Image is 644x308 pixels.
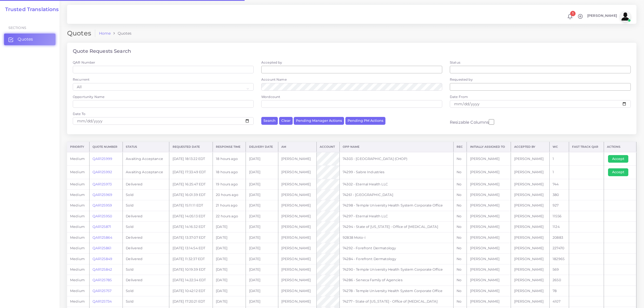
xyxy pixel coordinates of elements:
[511,286,550,296] td: [PERSON_NAME]
[453,179,467,189] td: No
[511,232,550,243] td: [PERSON_NAME]
[261,77,287,82] label: Account Name
[278,243,317,254] td: [PERSON_NAME]
[70,193,85,197] span: medium
[339,243,453,254] td: 74292 - Forefront Dermatology
[511,200,550,211] td: [PERSON_NAME]
[467,264,511,275] td: [PERSON_NAME]
[549,189,569,200] td: 380
[584,11,633,22] a: [PERSON_NAME]avatar
[453,243,467,254] td: No
[608,170,632,174] a: Accept
[123,142,169,152] th: Status
[339,264,453,275] td: 74290 - Temple University Health System Corporate Office
[123,243,169,254] td: Delivered
[123,189,169,200] td: Sold
[604,142,636,152] th: Actions
[70,289,85,293] span: medium
[93,182,112,186] a: QAR125973
[213,254,246,264] td: [DATE]
[246,254,278,264] td: [DATE]
[213,152,246,166] td: 18 hours ago
[549,200,569,211] td: 927
[511,211,550,221] td: [PERSON_NAME]
[549,264,569,275] td: 569
[511,254,550,264] td: [PERSON_NAME]
[549,142,569,152] th: WC
[278,264,317,275] td: [PERSON_NAME]
[246,211,278,221] td: [DATE]
[620,11,631,22] img: avatar
[339,179,453,189] td: 74302 - Eternal Health LLC
[549,243,569,254] td: 227470
[453,275,467,286] td: No
[453,264,467,275] td: No
[453,142,467,152] th: REC
[123,286,169,296] td: Sold
[549,275,569,286] td: 2650
[246,275,278,286] td: [DATE]
[213,189,246,200] td: 20 hours ago
[467,189,511,200] td: [PERSON_NAME]
[169,189,213,200] td: [DATE] 16:01:39 EDT
[213,166,246,179] td: 18 hours ago
[70,267,85,271] span: medium
[70,214,85,218] span: medium
[278,275,317,286] td: [PERSON_NAME]
[511,243,550,254] td: [PERSON_NAME]
[278,200,317,211] td: [PERSON_NAME]
[278,222,317,232] td: [PERSON_NAME]
[261,117,278,125] button: Search
[89,142,123,152] th: Quote Number
[169,264,213,275] td: [DATE] 10:19:39 EDT
[453,296,467,307] td: No
[467,286,511,296] td: [PERSON_NAME]
[278,142,317,152] th: AM
[246,189,278,200] td: [DATE]
[511,275,550,286] td: [PERSON_NAME]
[123,275,169,286] td: Delivered
[450,94,468,99] label: Date From
[246,296,278,307] td: [DATE]
[294,117,344,125] button: Pending Manager Actions
[339,166,453,179] td: 74299 - Sabre Industries
[213,179,246,189] td: 19 hours ago
[123,211,169,221] td: Delivered
[123,166,169,179] td: Awaiting Acceptance
[467,275,511,286] td: [PERSON_NAME]
[467,200,511,211] td: [PERSON_NAME]
[213,200,246,211] td: 21 hours ago
[93,157,112,161] a: QAR125999
[93,299,112,303] a: QAR125734
[8,26,26,30] span: Sections
[453,200,467,211] td: No
[99,31,111,36] a: Home
[70,225,85,229] span: medium
[467,211,511,221] td: [PERSON_NAME]
[339,222,453,232] td: 74294 - State of [US_STATE] - Office of [MEDICAL_DATA]
[93,170,112,174] a: QAR125992
[278,254,317,264] td: [PERSON_NAME]
[467,179,511,189] td: [PERSON_NAME]
[246,166,278,179] td: [DATE]
[549,254,569,264] td: 182965
[213,232,246,243] td: [DATE]
[73,60,95,65] label: QAR Number
[453,166,467,179] td: No
[123,222,169,232] td: Sold
[549,286,569,296] td: 78
[549,179,569,189] td: 744
[1,6,59,13] h2: Trusted Translations
[123,152,169,166] td: Awaiting Acceptance
[339,200,453,211] td: 74298 - Temple University Health System Corporate Office
[70,203,85,207] span: medium
[70,170,85,174] span: medium
[93,246,111,250] a: QAR125861
[213,296,246,307] td: [DATE]
[511,152,550,166] td: [PERSON_NAME]
[339,232,453,243] td: 92838 Moto-i
[213,275,246,286] td: [DATE]
[70,278,85,282] span: medium
[278,152,317,166] td: [PERSON_NAME]
[511,179,550,189] td: [PERSON_NAME]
